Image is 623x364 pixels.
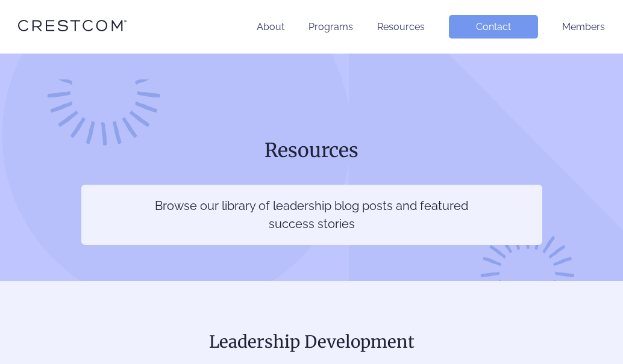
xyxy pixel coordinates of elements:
[81,138,542,163] h1: Resources
[257,21,284,32] a: About
[308,21,353,32] a: Programs
[154,197,469,233] p: Browse our library of leadership blog posts and featured success stories
[562,21,605,32] a: Members
[449,15,538,39] a: Contact
[18,329,605,354] h2: Leadership Development
[377,21,425,32] a: Resources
